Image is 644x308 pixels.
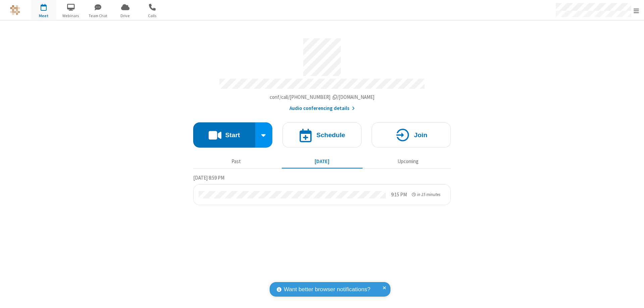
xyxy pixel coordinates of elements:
button: Join [372,122,451,148]
span: Copy my meeting room link [270,94,375,100]
div: Start conference options [255,122,273,148]
button: Upcoming [368,155,448,168]
section: Account details [193,33,451,112]
span: Drive [113,13,138,19]
h4: Join [414,132,427,138]
button: [DATE] [282,155,363,168]
span: Team Chat [86,13,111,19]
h4: Schedule [316,132,345,138]
h4: Start [225,132,240,138]
button: Copy my meeting room linkCopy my meeting room link [270,93,375,101]
button: Audio conferencing details [289,105,355,112]
span: in 15 minutes [417,192,440,197]
section: Today's Meetings [193,174,451,205]
div: 9:15 PM [391,191,407,199]
span: [DATE] 8:59 PM [193,175,224,181]
button: Start [193,122,255,148]
span: Want better browser notifications? [284,285,370,294]
button: Schedule [282,122,362,148]
img: QA Selenium DO NOT DELETE OR CHANGE [10,5,20,15]
span: Webinars [58,13,84,19]
button: Past [196,155,277,168]
span: Calls [140,13,165,19]
span: Meet [31,13,56,19]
